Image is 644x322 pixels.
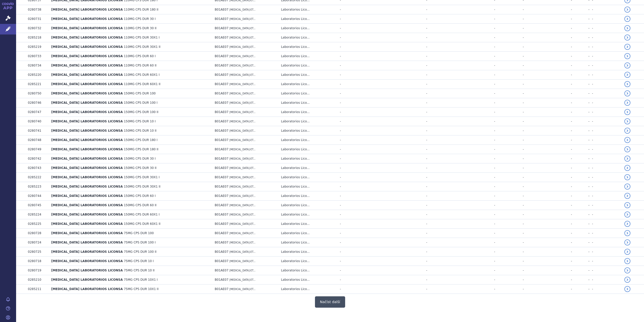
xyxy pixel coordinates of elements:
[495,24,524,33] td: -
[215,82,229,86] span: B01AE07
[524,108,572,117] td: -
[572,70,590,80] td: -
[124,166,156,170] span: 150MG CPS DUR 30 II
[524,135,572,145] td: -
[364,173,427,182] td: -
[51,120,123,123] span: [MEDICAL_DATA] LABORATORIOS LICONSA
[215,120,229,123] span: B01AE07
[315,296,345,308] button: Načíst další
[524,5,572,14] td: -
[495,5,524,14] td: -
[124,36,159,39] span: 110MG CPS DUR 30X1 I
[124,148,158,151] span: 150MG CPS DUR 180 II
[278,145,337,154] td: Laboratorios Lico...
[624,221,630,227] a: detail
[589,5,622,14] td: -
[427,24,495,33] td: -
[215,101,229,104] span: B01AE07
[495,135,524,145] td: -
[495,145,524,154] td: -
[337,173,364,182] td: -
[278,154,337,163] td: Laboratorios Lico...
[215,17,229,21] span: B01AE07
[495,182,524,191] td: -
[337,98,364,108] td: -
[215,166,229,170] span: B01AE07
[495,173,524,182] td: -
[524,52,572,61] td: -
[51,148,123,151] span: [MEDICAL_DATA] LABORATORIOS LICONSA
[524,80,572,89] td: -
[427,33,495,42] td: -
[215,64,229,67] span: B01AE07
[25,145,49,154] td: 0280749
[215,157,229,160] span: B01AE07
[524,154,572,163] td: -
[229,36,256,39] span: [MEDICAL_DATA]-ET...
[589,173,622,182] td: -
[278,61,337,70] td: Laboratorios Lico...
[364,61,427,70] td: -
[25,61,49,70] td: 0280734
[337,108,364,117] td: -
[572,117,590,126] td: -
[278,89,337,98] td: Laboratorios Lico...
[229,101,256,104] span: [MEDICAL_DATA]-ET...
[25,135,49,145] td: 0280748
[624,258,630,264] a: detail
[495,117,524,126] td: -
[572,89,590,98] td: -
[229,148,256,151] span: [MEDICAL_DATA]-ET...
[589,145,622,154] td: -
[624,118,630,124] a: detail
[124,120,155,123] span: 150MG CPS DUR 10 I
[278,173,337,182] td: Laboratorios Lico...
[572,24,590,33] td: -
[427,135,495,145] td: -
[337,163,364,173] td: -
[427,145,495,154] td: -
[215,129,229,132] span: B01AE07
[427,14,495,24] td: -
[215,138,229,142] span: B01AE07
[427,108,495,117] td: -
[572,5,590,14] td: -
[524,33,572,42] td: -
[278,24,337,33] td: Laboratorios Lico...
[25,42,49,52] td: 0285219
[495,126,524,135] td: -
[495,108,524,117] td: -
[124,92,156,95] span: 150MG CPS DUR 100
[229,55,256,58] span: [MEDICAL_DATA]-ET...
[25,24,49,33] td: 0280732
[337,42,364,52] td: -
[624,146,630,152] a: detail
[572,173,590,182] td: -
[624,109,630,115] a: detail
[572,42,590,52] td: -
[51,166,123,170] span: [MEDICAL_DATA] LABORATORIOS LICONSA
[589,163,622,173] td: -
[364,70,427,80] td: -
[124,54,155,58] span: 110MG CPS DUR 60 I
[229,74,256,76] span: [MEDICAL_DATA]-ET...
[278,5,337,14] td: Laboratorios Lico...
[337,80,364,89] td: -
[51,129,123,132] span: [MEDICAL_DATA] LABORATORIOS LICONSA
[427,163,495,173] td: -
[364,98,427,108] td: -
[337,154,364,163] td: -
[51,138,123,142] span: [MEDICAL_DATA] LABORATORIOS LICONSA
[427,70,495,80] td: -
[124,82,160,86] span: 110MG CPS DUR 60X1 II
[624,72,630,78] a: detail
[624,249,630,255] a: detail
[572,52,590,61] td: -
[572,163,590,173] td: -
[25,108,49,117] td: 0280747
[495,154,524,163] td: -
[572,33,590,42] td: -
[25,98,49,108] td: 0280746
[215,110,229,114] span: B01AE07
[25,173,49,182] td: 0285222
